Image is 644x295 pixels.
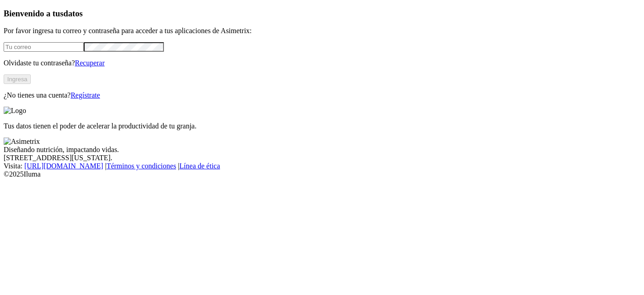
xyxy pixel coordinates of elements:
div: Visita : | | [4,162,640,170]
a: Términos y condiciones [106,162,176,170]
a: [URL][DOMAIN_NAME] [24,162,103,170]
a: Recuperar [75,59,105,67]
p: Tus datos tienen el poder de acelerar la productividad de tu granja. [4,122,640,130]
a: Línea de ética [179,162,220,170]
img: Logo [4,107,26,115]
div: Diseñando nutrición, impactando vidas. [4,146,640,154]
p: ¿No tienes una cuenta? [4,91,640,99]
div: © 2025 Iluma [4,170,640,178]
span: datos [63,9,83,18]
button: Ingresa [4,74,31,84]
input: Tu correo [4,42,84,52]
a: Regístrate [71,91,100,99]
h3: Bienvenido a tus [4,9,640,19]
p: Por favor ingresa tu correo y contraseña para acceder a tus aplicaciones de Asimetrix: [4,27,640,35]
img: Asimetrix [4,138,40,146]
div: [STREET_ADDRESS][US_STATE]. [4,154,640,162]
p: Olvidaste tu contraseña? [4,59,640,67]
